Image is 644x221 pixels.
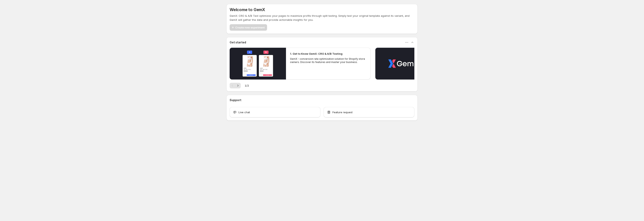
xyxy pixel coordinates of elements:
span: Feature request [332,110,353,114]
span: Live chat [238,110,250,114]
p: GemX: CRO & A/B Test optimizes your pages to maximize profits through split testing. Simply test ... [230,14,414,22]
h2: 1. Get to Know GemX: CRO & A/B Testing [290,52,343,56]
h3: Support [230,98,241,102]
button: Next [235,83,241,88]
span: 1 / 2 [245,84,249,88]
nav: Pagination [230,83,241,88]
button: Play video [375,48,432,80]
h3: Get started [230,40,246,44]
p: GemX - conversion rate optimization solution for Shopify store owners. Discover its features and ... [290,57,366,64]
h5: Welcome to GemX [230,7,265,12]
button: Play video [230,48,286,80]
